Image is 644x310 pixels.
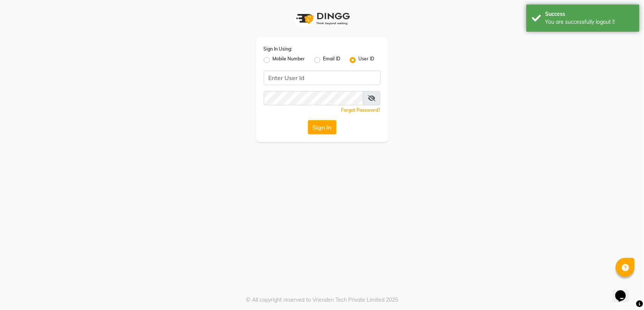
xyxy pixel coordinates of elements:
[264,46,292,52] label: Sign In Using:
[292,8,352,30] img: logo1.svg
[359,56,375,65] label: User ID
[612,280,636,302] iframe: chat widget
[308,120,337,134] button: Sign In
[545,18,634,26] div: You are successfully logout !!
[273,56,305,65] label: Mobile Number
[341,107,381,113] a: Forgot Password?
[264,71,381,85] input: Username
[545,10,634,18] div: Success
[323,56,341,65] label: Email ID
[264,91,363,105] input: Username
